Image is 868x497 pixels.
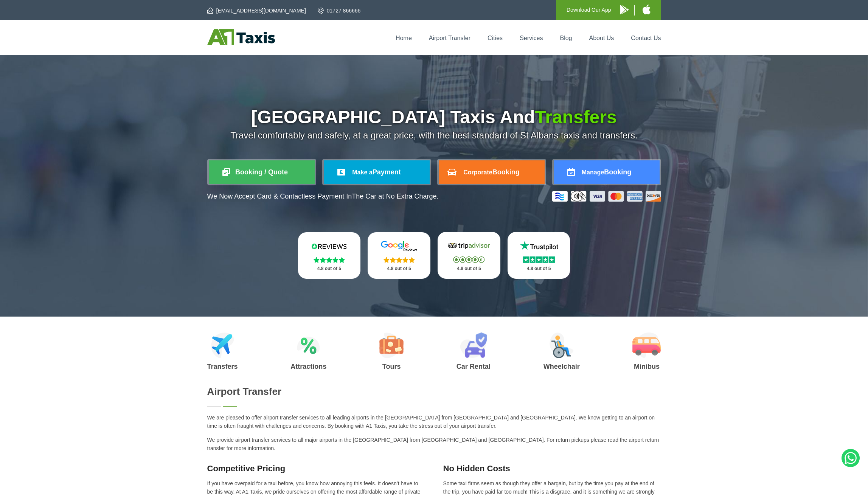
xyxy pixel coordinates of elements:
h3: Transfers [207,363,238,370]
p: Travel comfortably and safely, at a great price, with the best standard of St Albans taxis and tr... [207,130,661,141]
span: The Car at No Extra Charge. [352,193,438,200]
a: Booking / Quote [209,160,315,184]
img: Stars [384,257,415,263]
span: Transfers [535,107,617,127]
span: Manage [582,169,604,176]
img: Attractions [297,332,320,358]
h3: Minibus [632,363,661,370]
img: Credit And Debit Cards [552,191,661,202]
h3: Wheelchair [543,363,580,370]
img: A1 Taxis iPhone App [643,5,651,14]
a: Home [396,35,412,41]
h3: Tours [379,363,404,370]
p: 4.8 out of 5 [376,264,422,273]
img: Airport Transfers [211,332,234,358]
img: Minibus [632,332,661,358]
img: Tripadvisor [446,240,492,252]
h3: Competitive Pricing [207,464,425,474]
img: Reviews.io [306,241,352,252]
img: Wheelchair [550,332,574,358]
h3: Attractions [290,363,326,370]
h2: Airport Transfer [207,386,661,398]
a: About Us [589,35,614,41]
p: 4.8 out of 5 [516,264,562,273]
h1: [GEOGRAPHIC_DATA] Taxis And [207,108,661,126]
a: Airport Transfer [429,35,470,41]
img: Stars [523,256,555,263]
h3: Car Rental [457,363,491,370]
a: Contact Us [631,35,661,41]
img: Google [376,241,422,252]
a: 01727 866666 [318,7,361,14]
a: Services [520,35,543,41]
span: Make a [352,169,372,176]
a: Reviews.io Stars 4.8 out of 5 [298,232,361,279]
p: Download Our App [567,5,611,15]
a: Trustpilot Stars 4.8 out of 5 [508,232,570,279]
img: Stars [314,257,345,263]
img: Tours [379,332,404,358]
a: [EMAIL_ADDRESS][DOMAIN_NAME] [207,7,306,14]
span: Corporate [463,169,492,176]
p: We Now Accept Card & Contactless Payment In [207,193,439,200]
a: Cities [488,35,503,41]
a: ManageBooking [554,160,660,184]
a: Make aPayment [324,160,430,184]
img: Stars [453,256,484,263]
a: Tripadvisor Stars 4.8 out of 5 [438,232,500,279]
p: We are pleased to offer airport transfer services to all leading airports in the [GEOGRAPHIC_DATA... [207,413,661,430]
a: Blog [560,35,572,41]
img: Car Rental [460,332,487,358]
img: A1 Taxis Android App [620,5,629,14]
p: 4.8 out of 5 [446,264,492,273]
p: We provide airport transfer services to all major airports in the [GEOGRAPHIC_DATA] from [GEOGRAP... [207,436,661,452]
img: Trustpilot [516,240,562,252]
a: CorporateBooking [439,160,545,184]
img: A1 Taxis St Albans LTD [207,29,275,45]
a: Google Stars 4.8 out of 5 [368,232,430,279]
p: 4.8 out of 5 [306,264,352,273]
h3: No Hidden Costs [443,464,661,474]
